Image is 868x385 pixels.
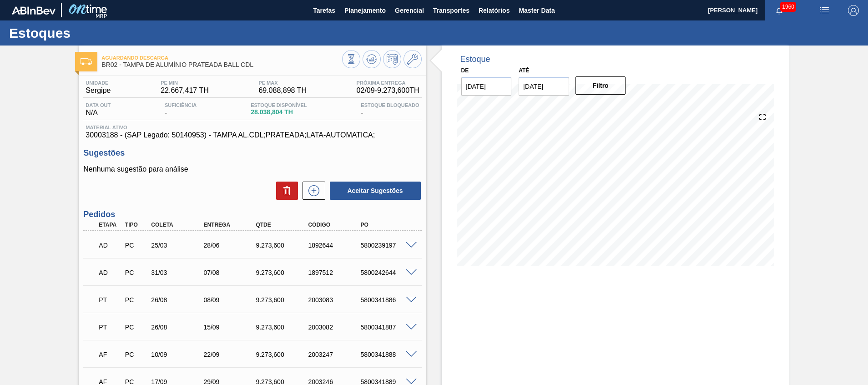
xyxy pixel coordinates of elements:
[99,269,121,276] p: AD
[253,269,312,276] div: 9.273,600
[123,324,150,331] div: Pedido de Compra
[123,296,150,304] div: Pedido de Compra
[162,102,199,117] div: -
[404,50,422,68] button: Ir ao Master Data / Geral
[201,351,260,358] div: 22/09/2025
[253,351,312,358] div: 9.273,600
[149,222,207,228] div: Coleta
[344,5,386,16] span: Planejamento
[358,351,417,358] div: 5800341888
[9,28,171,38] h1: Estoques
[123,351,150,358] div: Pedido de Compra
[479,5,510,16] span: Relatórios
[201,222,260,228] div: Entrega
[161,80,209,86] span: PE MIN
[83,165,421,173] p: Nenhuma sugestão para análise
[86,131,419,139] span: 30003188 - (SAP Legado: 50140953) - TAMPA AL.CDL;PRATEADA;LATA-AUTOMATICA;
[313,5,335,16] span: Tarefas
[780,2,796,12] span: 1960
[306,242,364,249] div: 1892644
[433,5,469,16] span: Transportes
[765,4,794,17] button: Notificações
[149,296,207,304] div: 26/08/2025
[149,351,207,358] div: 10/09/2025
[361,102,419,108] span: Estoque Bloqueado
[358,296,417,304] div: 5800341886
[253,242,312,249] div: 9.273,600
[81,58,92,65] img: Ícone
[201,324,260,331] div: 15/09/2025
[848,5,859,16] img: Logout
[575,76,626,95] button: Filtro
[298,182,325,200] div: Nova sugestão
[306,269,364,276] div: 1897512
[819,5,830,16] img: userActions
[253,296,312,304] div: 9.273,600
[96,222,124,228] div: Etapa
[86,125,419,130] span: Material ativo
[83,148,421,158] h3: Sugestões
[306,324,364,331] div: 2003082
[12,6,56,15] img: TNhmsLtSVTkK8tSr43FrP2fwEKptu5GPRR3wAAAABJRU5ErkJggg==
[123,269,150,276] div: Pedido de Compra
[86,102,111,108] span: Data out
[201,296,260,304] div: 08/09/2025
[99,324,121,331] p: PT
[251,102,307,108] span: Estoque Disponível
[460,55,490,64] div: Estoque
[83,102,113,117] div: N/A
[86,80,111,86] span: Unidade
[253,222,312,228] div: Qtde
[461,77,512,96] input: dd/mm/yyyy
[272,182,298,200] div: Excluir Sugestões
[101,61,342,68] span: BR02 - TAMPA DE ALUMÍNIO PRATEADA BALL CDL
[149,269,207,276] div: 31/03/2025
[258,86,307,95] span: 69.088,898 TH
[325,181,422,201] div: Aceitar Sugestões
[306,222,364,228] div: Código
[83,210,421,219] h3: Pedidos
[165,102,197,108] span: Suficiência
[123,242,150,249] div: Pedido de Compra
[201,269,260,276] div: 07/08/2025
[149,242,207,249] div: 25/03/2025
[358,222,417,228] div: PO
[519,67,529,74] label: Até
[101,55,342,61] span: Aguardando Descarga
[461,67,469,74] label: De
[149,324,207,331] div: 26/08/2025
[96,235,124,255] div: Aguardando Descarga
[358,324,417,331] div: 5800341887
[99,242,121,249] p: AD
[96,317,124,337] div: Pedido em Trânsito
[330,182,421,200] button: Aceitar Sugestões
[99,351,121,358] p: AF
[86,86,111,95] span: Sergipe
[96,290,124,310] div: Pedido em Trânsito
[383,50,401,68] button: Programar Estoque
[519,77,569,96] input: dd/mm/yyyy
[96,344,124,365] div: Aguardando Faturamento
[358,102,421,117] div: -
[251,109,307,116] span: 28.038,804 TH
[357,86,419,95] span: 02/09 - 9.273,600 TH
[395,5,424,16] span: Gerencial
[342,50,360,68] button: Visão Geral dos Estoques
[358,242,417,249] div: 5800239197
[258,80,307,86] span: PE MAX
[201,242,260,249] div: 28/06/2025
[357,80,419,86] span: Próxima Entrega
[99,296,121,304] p: PT
[123,222,150,228] div: Tipo
[306,351,364,358] div: 2003247
[519,5,555,16] span: Master Data
[96,263,124,283] div: Aguardando Descarga
[358,269,417,276] div: 5800242644
[306,296,364,304] div: 2003083
[363,50,381,68] button: Atualizar Gráfico
[161,86,209,95] span: 22.667,417 TH
[253,324,312,331] div: 9.273,600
